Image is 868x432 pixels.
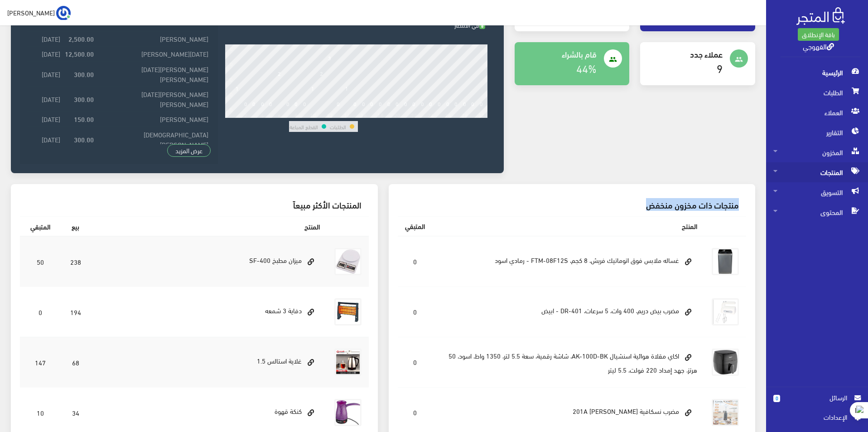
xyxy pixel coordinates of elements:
div: 14 [344,112,350,118]
img: mdrb-byd-drym-401.png [712,298,739,325]
td: مضرب بيض دريم، 400 وات، 5 سرعات، DR-401 - ابيض [432,286,705,337]
td: ميزان مطبخ SF-400 [91,236,327,287]
span: 0 [773,395,780,402]
i: people [609,55,617,63]
div: 12 [327,112,333,118]
span: [PERSON_NAME] [7,7,55,18]
td: 0 [398,337,432,387]
td: [DATE] [27,31,63,46]
td: [DATE] [27,126,63,151]
th: المتبقي [20,216,61,236]
div: 6 [278,112,281,118]
td: 68 [61,337,91,387]
td: 0 [398,286,432,337]
span: اﻹعدادات [781,412,847,422]
th: المنتج [432,216,705,236]
img: dfay-3-shmaah.jpg [334,298,362,325]
strong: 150.00 [74,114,94,124]
a: 9 [717,58,723,78]
a: اﻹعدادات [773,412,861,427]
a: التقارير [766,122,868,142]
a: المخزون [766,142,868,162]
a: ... [PERSON_NAME] [7,5,71,20]
td: [PERSON_NAME] [96,31,211,46]
img: mdrb-nskafy-sokany-201a.png [712,399,739,426]
div: 16 [361,112,367,118]
td: دفاية 3 شمعه [91,286,327,337]
a: 44% [576,58,597,78]
h4: قام بالشراء [522,49,597,58]
img: ghlay-astals-15.jpg [334,349,362,376]
span: التقارير [773,122,861,142]
a: عرض المزيد [167,144,211,157]
td: غساله ملابس فوق اتوماتيك فريش، 8 كجم، FTM-08F12S - رمادي اسود [432,236,705,287]
img: knk-kho.jpg [334,399,362,426]
span: العملاء [773,102,861,122]
h4: عملاء جدد [647,49,723,58]
h3: منتجات ذات مخزون منخفض [405,200,739,209]
strong: 2,500.00 [68,34,94,44]
span: الطلبات [773,83,861,102]
td: 238 [61,236,91,287]
img: akay-mkla-hoayy-asnshyal-ak-100d-bk-shash-rkmy-saa-55-ltr-1350-oat-asod-50-hrtz-ghd-amdad-220-fol... [712,349,739,376]
a: المحتوى [766,202,868,222]
div: 24 [428,112,434,118]
i: people [735,55,743,63]
img: . [796,7,845,25]
div: 22 [411,112,417,118]
div: 30 [478,112,485,118]
td: 50 [20,236,61,287]
td: [DATE] [27,112,63,126]
strong: 300.00 [74,94,94,104]
strong: 300.00 [74,69,94,79]
a: الطلبات [766,83,868,102]
iframe: Drift Widget Chat Controller [11,370,45,404]
div: 26 [445,112,451,118]
th: المنتج [91,216,327,236]
td: [DATE][PERSON_NAME] [96,46,211,61]
span: المحتوى [773,202,861,222]
img: ghsalh-mlabs-fok-atomatyk-frysh-8-kgm-ftm-08f12s-rmady-asod.png [712,248,739,275]
td: 0 [20,286,61,337]
h3: المنتجات الأكثر مبيعاً [27,200,362,209]
span: الرسائل [787,393,847,403]
span: التسويق [773,182,861,202]
strong: 300.00 [74,134,94,144]
a: 0 الرسائل [773,393,861,412]
img: ... [56,6,71,20]
td: 0 [398,236,432,287]
td: [PERSON_NAME][DATE] [PERSON_NAME] [96,61,211,86]
img: myzan-dygytal-10-kylo.jpg [334,248,362,275]
span: 8 [479,23,485,29]
td: [DATE] [27,86,63,111]
a: القهوجي [803,39,834,53]
span: المنتجات [773,162,861,182]
div: 2 [244,112,247,118]
a: باقة الإنطلاق [798,28,839,41]
div: 28 [462,112,468,118]
td: [DATE] [27,46,63,61]
td: [PERSON_NAME] [96,112,211,126]
td: [PERSON_NAME][DATE] [PERSON_NAME] [96,86,211,111]
div: 10 [310,112,316,118]
td: [DATE] [27,61,63,86]
strong: 12,500.00 [65,49,94,58]
div: 20 [394,112,400,118]
div: 8 [294,112,298,118]
div: 4 [261,112,264,118]
th: المتبقي [398,216,432,236]
td: اكاي مقلاة هوائية اسنشيال AK-100D-BK، شاشة رقمية، سعة 5.5 لتر، 1350 واط، اسود، 50 هرتز، جهد إمداد... [432,337,705,387]
span: المخزون [773,142,861,162]
div: 18 [377,112,384,118]
td: [DEMOGRAPHIC_DATA] [PERSON_NAME] [96,126,211,151]
td: غلاية استالس 1.5 [91,337,327,387]
a: المنتجات [766,162,868,182]
td: القطع المباعة [289,121,318,132]
td: 194 [61,286,91,337]
span: الرئيسية [773,63,861,83]
a: الرئيسية [766,63,868,83]
td: 147 [20,337,61,387]
td: الطلبات [329,121,347,132]
th: بيع [61,216,91,236]
a: العملاء [766,102,868,122]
